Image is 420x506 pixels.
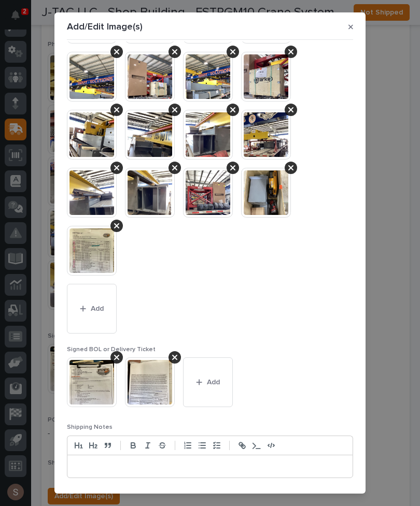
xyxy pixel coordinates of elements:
span: Add [207,378,220,387]
span: Add [91,304,104,313]
p: Add/Edit Image(s) [67,22,143,33]
span: Signed BOL or Delivery Ticket [67,346,156,353]
button: Add [67,284,117,334]
span: Shipping Notes [67,424,113,430]
button: Add [183,357,233,407]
